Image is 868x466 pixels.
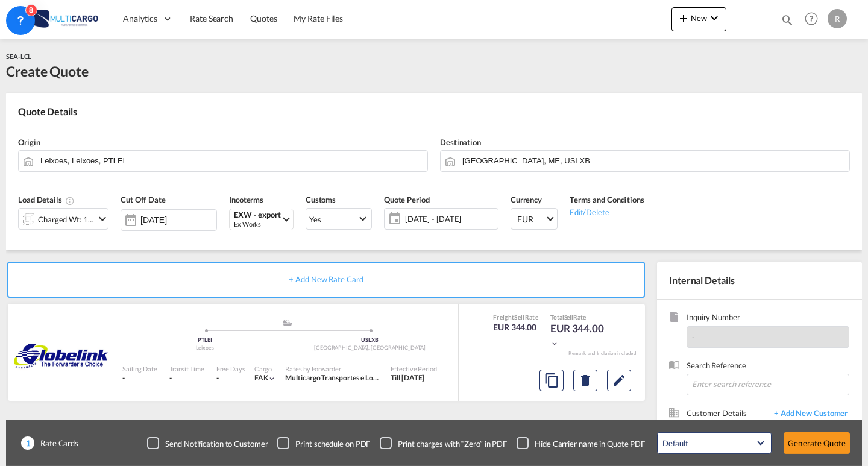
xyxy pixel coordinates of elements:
span: Incoterms [229,195,263,204]
span: New [676,13,722,23]
md-checkbox: Checkbox No Ink [147,437,268,449]
span: + Add New Rate Card [289,274,363,284]
span: - [692,332,695,342]
md-input-container: Leixoes, Leixoes, PTLEI [18,150,428,172]
span: Inquiry Number [687,312,849,326]
span: Help [801,8,822,29]
div: Create Quote [6,61,89,81]
div: EUR 344.00 [550,321,611,350]
md-icon: icon-plus 400-fg [676,11,691,25]
span: Sell [564,313,574,321]
div: Remark and Inclusion included [559,350,645,357]
md-icon: icon-calendar [385,212,399,226]
div: Edit/Delete [570,206,644,218]
div: Sailing Date [122,364,157,373]
md-select: Select Incoterms: EXW - export Ex Works [229,209,294,230]
div: icon-magnify [781,13,794,31]
span: My Rate Files [294,13,343,24]
span: Origin [18,137,40,147]
div: Rates by Forwarder [285,364,379,373]
div: + Add New Rate Card [7,262,645,298]
md-icon: icon-chevron-down [550,339,559,348]
div: - [169,373,204,383]
div: Multicargo Transportes e Logistica [285,373,379,383]
span: Cut Off Date [121,195,166,204]
span: Analytics [123,13,157,25]
md-input-container: Lisbon, ME, USLXB [440,150,850,172]
input: Search by Door/Port [462,150,843,171]
span: Currency [511,195,542,204]
md-icon: icon-chevron-down [707,11,722,25]
div: Help [801,8,828,30]
span: Multicargo Transportes e Logistica [285,373,393,382]
div: EUR 344.00 [493,321,538,333]
md-checkbox: Checkbox No Ink [380,437,507,449]
md-select: Select Currency: € EUREuro [511,208,558,230]
div: Freight Rate [493,313,538,321]
span: Till [DATE] [391,373,424,382]
div: Default [662,438,688,448]
div: Charged Wt: 1.00 W/Micon-chevron-down [18,208,108,230]
span: [DATE] - [DATE] [405,213,495,224]
span: Quote Period [384,195,430,204]
span: FAK [254,373,268,382]
span: Rate Cards [34,438,78,449]
div: R [828,9,847,28]
div: Yes [309,215,321,224]
input: Search by Door/Port [40,150,421,171]
div: Ex Works [234,219,281,228]
span: EUR [517,213,545,225]
button: Edit [607,370,631,391]
span: Terms and Conditions [570,195,644,204]
div: Internal Details [657,262,862,299]
img: GLOBELINK [14,342,110,372]
span: Load Details [18,195,75,204]
md-checkbox: Checkbox No Ink [277,437,370,449]
input: Enter search reference [687,374,849,395]
div: Transit Time [169,364,204,373]
div: Print schedule on PDF [295,438,370,449]
md-icon: icon-magnify [781,13,794,27]
span: + Add New Customer [768,408,849,421]
input: Select [140,215,216,225]
span: Customer Details [687,408,768,421]
md-checkbox: Checkbox No Ink [517,437,645,449]
div: Hide Carrier name in Quote PDF [535,438,645,449]
button: Delete [573,370,597,391]
span: Customs [306,195,336,204]
div: Total Rate [550,313,611,321]
span: Destination [440,137,481,147]
span: 1 [21,436,34,450]
span: SEA-LCL [6,52,31,60]
div: Leixoes [122,344,288,352]
div: Print charges with “Zero” in PDF [398,438,507,449]
span: Quotes [250,13,277,24]
md-icon: icon-chevron-down [95,212,110,226]
md-icon: Chargeable Weight [65,196,75,206]
div: PTLEI [122,336,288,344]
md-select: Select Customs: Yes [306,208,372,230]
button: icon-plus 400-fgNewicon-chevron-down [671,7,726,31]
div: Cargo [254,364,277,373]
div: Free Days [216,364,245,373]
span: Rate Search [190,13,233,24]
div: [GEOGRAPHIC_DATA], [GEOGRAPHIC_DATA] [288,344,453,352]
div: Charged Wt: 1.00 W/M [38,211,95,228]
div: Effective Period [391,364,436,373]
button: Copy [539,370,564,391]
span: [DATE] - [DATE] [402,210,498,227]
div: EXW - export [234,210,281,219]
div: Till 12 Oct 2025 [391,373,424,383]
div: - [122,373,157,383]
md-icon: assets/icons/custom/copyQuote.svg [544,373,559,388]
div: USLXB [288,336,453,344]
button: Generate Quote [784,432,850,454]
img: 82db67801a5411eeacfdbd8acfa81e61.png [18,5,99,33]
md-icon: icon-chevron-down [268,374,276,383]
div: Send Notification to Customer [165,438,268,449]
span: Sell [514,313,524,321]
span: Search Reference [687,360,849,374]
div: - [216,373,219,383]
md-icon: assets/icons/custom/ship-fill.svg [280,320,295,326]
